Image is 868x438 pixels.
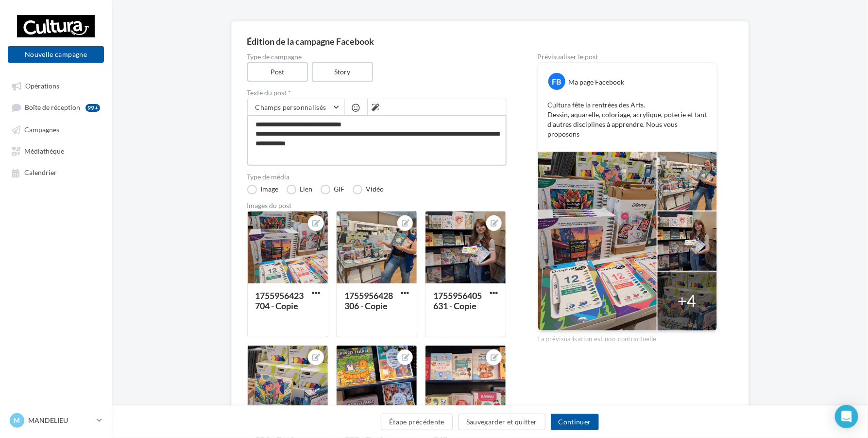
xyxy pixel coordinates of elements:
div: 99+ [85,104,100,112]
span: M [14,416,20,425]
span: Opérations [25,82,59,90]
p: Cultura fête la rentrées des Arts. Dessin, aquarelle, coloriage, acrylique, poterie et tant d'aut... [548,100,707,139]
a: Médiathèque [6,142,106,159]
div: 1755956423704 - Copie [255,290,304,311]
div: Open Intercom Messenger [835,405,858,428]
button: Étape précédente [381,414,453,430]
div: Ma page Facebook [569,77,625,87]
label: Lien [287,185,313,194]
button: Continuer [551,414,599,430]
a: Campagnes [6,121,106,138]
label: Type de campagne [247,53,507,60]
label: Texte du post * [247,89,507,96]
label: Story [312,62,373,82]
span: Campagnes [24,125,59,134]
div: Images du post [247,202,507,209]
span: Médiathèque [24,147,64,155]
div: La prévisualisation est non-contractuelle [538,331,717,344]
label: GIF [321,185,345,194]
label: Post [247,62,308,82]
div: Prévisualiser le post [538,53,717,60]
button: Champs personnalisés [248,99,344,116]
span: Calendrier [24,169,57,177]
div: FB [548,73,565,90]
p: MANDELIEU [28,416,93,425]
div: 1755956405631 - Copie [433,290,482,311]
a: Calendrier [6,163,106,181]
label: Image [247,185,279,194]
button: Nouvelle campagne [8,46,104,63]
div: 1755956428306 - Copie [344,290,393,311]
span: Boîte de réception [25,104,80,112]
label: Type de média [247,174,507,180]
button: Sauvegarder et quitter [458,414,545,430]
a: Opérations [6,77,106,94]
div: Édition de la campagne Facebook [247,37,733,46]
a: M MANDELIEU [8,411,104,430]
div: +4 [678,290,697,312]
span: Champs personnalisés [255,103,326,111]
label: Vidéo [353,185,384,194]
a: Boîte de réception99+ [6,98,106,116]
